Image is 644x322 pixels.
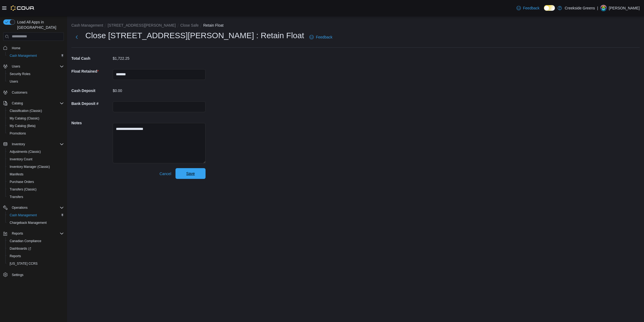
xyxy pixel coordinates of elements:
[157,168,173,179] button: Cancel
[15,19,64,30] span: Load All Apps in [GEOGRAPHIC_DATA]
[8,156,64,162] span: Inventory Count
[3,42,64,293] nav: Complex example
[8,186,64,193] span: Transfers (Classic)
[5,211,66,219] button: Cash Management
[175,168,206,179] button: Save
[8,238,64,244] span: Canadian Compliance
[5,171,66,178] button: Manifests
[5,52,66,59] button: Cash Management
[113,56,129,61] p: $1,722.25
[8,171,25,178] a: Manifests
[10,165,50,169] span: Inventory Manager (Classic)
[8,245,33,252] a: Dashboards
[8,253,64,259] span: Reports
[85,30,304,41] h1: Close [STREET_ADDRESS][PERSON_NAME] : Retain Float
[12,64,20,69] span: Users
[180,23,199,27] button: Close Safe
[12,46,20,50] span: Home
[8,245,64,252] span: Dashboards
[597,5,598,11] p: |
[8,260,40,267] a: [US_STATE] CCRS
[8,179,64,185] span: Purchase Orders
[12,273,23,277] span: Settings
[8,164,52,170] a: Inventory Manager (Classic)
[5,260,66,267] button: [US_STATE] CCRS
[71,118,112,128] h5: Notes
[5,115,66,122] button: My Catalog (Classic)
[10,124,36,128] span: My Catalog (Beta)
[10,63,64,70] span: Users
[10,239,41,243] span: Canadian Compliance
[113,89,122,93] p: $0.00
[10,272,25,278] a: Settings
[8,78,64,85] span: Users
[10,45,23,51] a: Home
[10,204,64,211] span: Operations
[5,78,66,85] button: Users
[71,98,112,109] h5: Bank Deposit #
[565,5,595,11] p: Creekside Greens
[10,150,41,154] span: Adjustments (Classic)
[8,238,43,244] a: Canadian Compliance
[10,79,18,84] span: Users
[8,130,64,137] span: Promotions
[8,171,64,178] span: Manifests
[1,44,66,52] button: Home
[5,178,66,186] button: Purchase Orders
[8,71,64,77] span: Security Roles
[8,123,38,129] a: My Catalog (Beta)
[5,219,66,227] button: Chargeback Management
[10,141,64,147] span: Inventory
[5,245,66,252] a: Dashboards
[71,32,82,43] button: Next
[1,89,66,96] button: Customers
[316,34,332,40] span: Feedback
[8,130,28,137] a: Promotions
[8,156,35,162] a: Inventory Count
[1,271,66,278] button: Settings
[8,220,64,226] span: Chargeback Management
[12,90,27,95] span: Customers
[10,230,64,237] span: Reports
[5,107,66,115] button: Classification (Classic)
[71,23,640,29] nav: An example of EuiBreadcrumbs
[307,32,334,43] a: Feedback
[10,180,34,184] span: Purchase Orders
[5,193,66,201] button: Transfers
[10,109,42,113] span: Classification (Classic)
[10,89,30,96] a: Customers
[71,66,112,77] h5: Float Retained
[10,172,23,176] span: Manifests
[159,171,171,176] span: Cancel
[5,252,66,260] button: Reports
[10,213,37,217] span: Cash Management
[8,164,64,170] span: Inventory Manager (Classic)
[71,53,112,64] h5: Total Cash
[8,115,42,122] a: My Catalog (Classic)
[8,148,43,155] a: Adjustments (Classic)
[12,101,23,105] span: Catalog
[10,89,64,96] span: Customers
[8,260,64,267] span: Washington CCRS
[10,54,37,58] span: Cash Management
[10,100,64,107] span: Catalog
[5,122,66,130] button: My Catalog (Beta)
[203,23,223,27] button: Retain Float
[8,52,39,59] a: Cash Management
[8,52,64,59] span: Cash Management
[10,204,30,211] button: Operations
[10,131,26,136] span: Promotions
[523,5,539,11] span: Feedback
[10,100,25,107] button: Catalog
[8,253,23,259] a: Reports
[71,85,112,96] h5: Cash Deposit
[1,140,66,148] button: Inventory
[8,108,44,114] a: Classification (Classic)
[10,221,47,225] span: Chargeback Management
[10,157,32,161] span: Inventory Count
[8,220,49,226] a: Chargeback Management
[10,271,64,278] span: Settings
[11,5,35,11] img: Cova
[5,155,66,163] button: Inventory Count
